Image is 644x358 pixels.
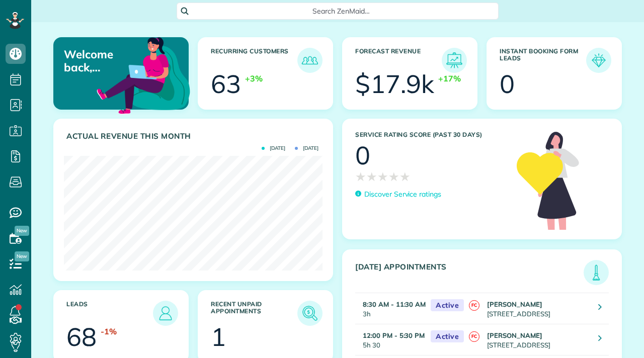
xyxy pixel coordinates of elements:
[101,326,117,337] div: -1%
[364,189,441,200] p: Discover Service ratings
[355,168,366,186] span: ★
[487,300,542,308] strong: [PERSON_NAME]
[295,146,318,151] span: [DATE]
[589,50,609,70] img: icon_form_leads-04211a6a04a5b2264e4ee56bc0799ec3eb69b7e499cbb523a139df1d13a81ae0.png
[355,71,434,97] div: $17.9k
[355,131,507,138] h3: Service Rating score (past 30 days)
[300,50,320,70] img: icon_recurring_customers-cf858462ba22bcd05b5a5880d41d6543d210077de5bb9ebc9590e49fd87d84ed.png
[211,301,297,326] h3: Recent unpaid appointments
[355,143,370,168] div: 0
[363,331,425,339] strong: 12:00 PM - 5:30 PM
[355,189,441,200] a: Discover Service ratings
[300,303,320,323] img: icon_unpaid_appointments-47b8ce3997adf2238b356f14209ab4cced10bd1f174958f3ca8f1d0dd7fffeee.png
[66,132,323,141] h3: Actual Revenue this month
[485,293,591,324] td: [STREET_ADDRESS]
[431,299,464,312] span: Active
[262,146,285,151] span: [DATE]
[355,48,442,73] h3: Forecast Revenue
[388,168,399,186] span: ★
[431,330,464,343] span: Active
[95,26,192,123] img: dashboard_welcome-42a62b7d889689a78055ac9021e634bf52bae3f8056760290aed330b23ab8690.png
[485,324,591,355] td: [STREET_ADDRESS]
[500,48,586,73] h3: Instant Booking Form Leads
[15,226,29,236] span: New
[355,293,426,324] td: 3h
[487,331,542,339] strong: [PERSON_NAME]
[211,324,226,349] div: 1
[355,262,584,285] h3: [DATE] Appointments
[366,168,377,186] span: ★
[399,168,411,186] span: ★
[586,262,606,283] img: icon_todays_appointments-901f7ab196bb0bea1936b74009e4eb5ffbc2d2711fa7634e0d609ed5ef32b18b.png
[377,168,388,186] span: ★
[363,300,426,308] strong: 8:30 AM - 11:30 AM
[355,324,426,355] td: 5h 30
[211,48,297,73] h3: Recurring Customers
[64,48,144,74] p: Welcome back, [PERSON_NAME] AND [PERSON_NAME]!
[500,71,515,97] div: 0
[15,251,29,261] span: New
[66,301,153,326] h3: Leads
[469,331,479,342] span: FC
[438,73,461,84] div: +17%
[444,50,464,70] img: icon_forecast_revenue-8c13a41c7ed35a8dcfafea3cbb826a0462acb37728057bba2d056411b612bbbe.png
[245,73,263,84] div: +3%
[66,324,97,349] div: 68
[211,71,241,97] div: 63
[155,303,176,323] img: icon_leads-1bed01f49abd5b7fead27621c3d59655bb73ed531f8eeb49469d10e621d6b896.png
[469,300,479,311] span: FC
